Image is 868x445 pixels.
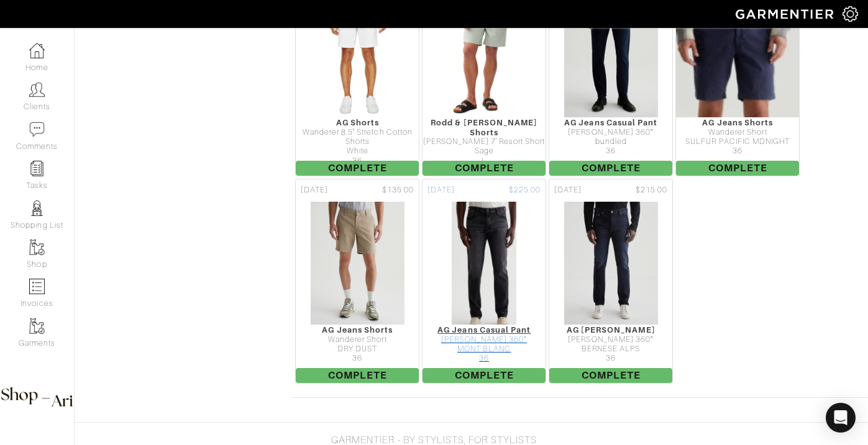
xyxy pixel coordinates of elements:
[294,178,421,385] a: [DATE] $135.00 AG Jeans Shorts Wanderer Short DRY DUST 36 Complete
[729,3,843,25] img: garmentier-logo-header-white-b43fb05a5012e4ada735d5af1a66efaba907eab6374d6393d1fbf88cb4ef424d.png
[549,161,672,176] span: Complete
[421,178,547,385] a: [DATE] $225.00 AG Jeans Casual Pant [PERSON_NAME] 360° MONT BLANC 36 Complete
[636,184,667,196] span: $215.00
[554,184,582,196] span: [DATE]
[423,344,546,354] div: MONT BLANC
[423,146,546,156] div: Sage
[509,184,541,196] span: $225.00
[301,184,328,196] span: [DATE]
[29,318,45,334] img: garments-icon-b7da505a4dc4fd61783c78ac3ca0ef83fa9d6f193b1c9dc38574b1d14d53ca28.png
[29,122,45,137] img: comment-icon-a0a6a9ef722e966f86d9cbdc48e553b5cf19dbc54f86b18d962a5391bc8f6eb6.png
[29,240,45,255] img: garments-icon-b7da505a4dc4fd61783c78ac3ca0ef83fa9d6f193b1c9dc38574b1d14d53ca28.png
[423,325,546,335] div: AG Jeans Casual Pant
[29,82,45,97] img: clients-icon-6bae9207a08558b7cb47a8932f037763ab4055f8c8b6bfacd5dc20c3e0201464.png
[676,161,799,176] span: Complete
[549,325,672,335] div: AG [PERSON_NAME]
[564,201,659,325] img: LzzGUL4YRexejuGc5eurZm31
[427,184,455,196] span: [DATE]
[676,137,799,146] div: SULFUR PACIFIC MDNIGHT
[29,161,45,176] img: reminder-icon-8004d30b9f0a5d33ae49ab947aed9ed385cf756f9e5892f1edd6e32f2345188e.png
[549,128,672,137] div: [PERSON_NAME] 360°
[296,354,419,363] div: 36
[423,137,546,146] div: [PERSON_NAME] 7' Resort Short
[451,201,517,325] img: ZHSXdG7MhXubf1a2GZNdYyfx
[29,43,45,58] img: dashboard-icon-dbcd8f5a0b271acd01030246c82b418ddd0df26cd7fceb0bd07c9910d44c42f6.png
[549,368,672,383] span: Complete
[296,146,419,156] div: White
[296,161,419,176] span: Complete
[826,403,856,433] div: Open Intercom Messenger
[843,6,858,22] img: gear-icon-white-bd11855cb880d31180b6d7d6211b90ccbf57a29d726f0c71d8c61bd08dd39cc2.png
[549,354,672,363] div: 36
[549,335,672,344] div: [PERSON_NAME] 360°
[296,156,419,166] div: 36
[296,325,419,335] div: AG Jeans Shorts
[296,368,419,383] span: Complete
[29,200,45,216] img: stylists-icon-eb353228a002819b7ec25b43dbf5f0378dd9e0616d9560372ff212230b889e62.png
[423,335,546,344] div: [PERSON_NAME] 360°
[310,201,405,325] img: E4bazYLJuUHMUPM9TqHdrn8o
[547,178,674,385] a: [DATE] $215.00 AG [PERSON_NAME] [PERSON_NAME] 360° BERNESE ALPS 36 Complete
[296,344,419,354] div: DRY DUST
[423,354,546,363] div: 36
[676,128,799,137] div: Wanderer Short
[423,368,546,383] span: Complete
[549,344,672,354] div: BERNESE ALPS
[676,118,799,127] div: AG Jeans Shorts
[296,128,419,147] div: Wanderer 8.5" Stretch Cotton Shorts
[549,137,672,146] div: bundled
[676,146,799,156] div: 36
[296,118,419,127] div: AG Shorts
[549,146,672,156] div: 36
[549,118,672,127] div: AG Jeans Casual Pant
[423,156,546,166] div: L
[423,118,546,137] div: Rodd & [PERSON_NAME] Shorts
[423,161,546,176] span: Complete
[382,184,414,196] span: $135.00
[29,279,45,294] img: orders-icon-0abe47150d42831381b5fb84f609e132dff9fe21cb692f30cb5eec754e2cba89.png
[296,335,419,344] div: Wanderer Short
